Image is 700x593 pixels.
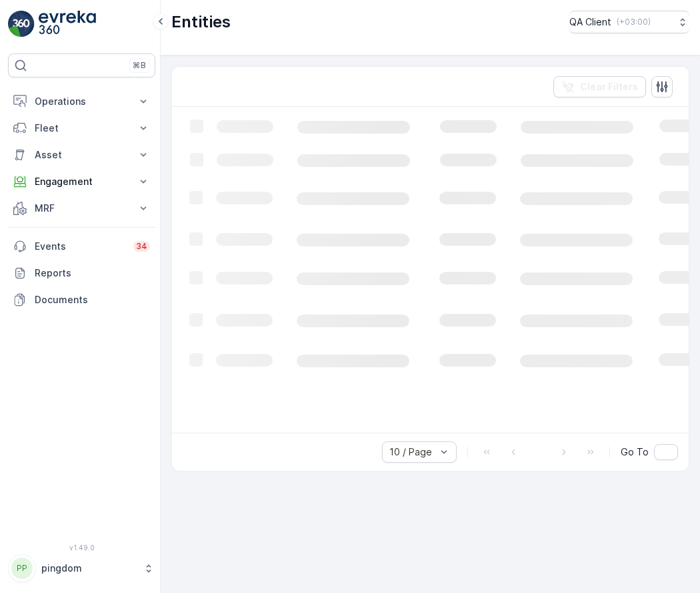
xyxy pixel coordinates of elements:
a: Documents [8,286,155,313]
p: Engagement [35,175,129,188]
p: QA Client [569,15,611,29]
button: Asset [8,142,155,168]
button: Clear Filters [553,76,646,97]
p: pingdom [41,562,137,575]
p: ⌘B [133,60,146,71]
p: MRF [35,202,129,215]
p: Fleet [35,122,129,135]
span: v 1.49.0 [8,544,155,552]
p: Clear Filters [580,80,638,93]
p: 34 [136,241,147,252]
p: ( +03:00 ) [617,17,651,27]
a: Events34 [8,233,155,260]
img: logo_light-DOdMpM7g.png [39,11,96,37]
p: Documents [35,293,150,307]
img: logo [8,11,35,37]
p: Events [35,240,125,253]
button: QA Client(+03:00) [569,11,689,33]
button: Fleet [8,115,155,142]
p: Operations [35,95,129,108]
button: PPpingdom [8,554,155,582]
p: Entities [171,11,231,33]
div: PP [11,558,33,579]
a: Reports [8,260,155,286]
p: Asset [35,148,129,162]
button: Engagement [8,168,155,195]
span: Go To [621,445,649,459]
button: MRF [8,195,155,222]
p: Reports [35,266,150,280]
button: Operations [8,88,155,115]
